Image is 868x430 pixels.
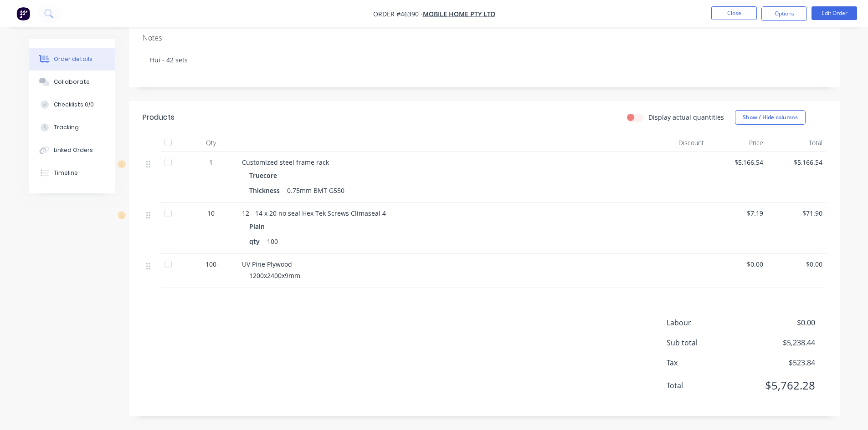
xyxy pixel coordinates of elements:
[16,7,30,20] img: Factory
[54,169,78,177] div: Timeline
[770,208,822,218] span: $71.90
[54,146,93,154] div: Linked Orders
[812,6,857,20] button: Edit Order
[747,337,815,348] span: $5,238.44
[667,337,748,348] span: Sub total
[184,134,238,152] div: Qty
[711,157,763,167] span: $5,166.54
[207,208,215,218] span: 10
[54,101,94,109] div: Checklists 0/0
[373,10,423,18] span: Order #46390 -
[29,48,115,71] button: Order details
[54,78,90,86] div: Collaborate
[249,271,300,280] span: 1200x2400x9mm
[54,55,92,63] div: Order details
[242,158,329,167] span: Customized steel frame rack
[143,46,826,74] div: Hui - 42 sets
[711,259,763,269] span: $0.00
[667,380,748,391] span: Total
[263,235,282,248] div: 100
[29,71,115,93] button: Collaborate
[667,317,748,328] span: Labour
[29,93,115,116] button: Checklists 0/0
[143,34,826,42] div: Notes
[249,184,283,197] div: Thickness
[767,134,826,152] div: Total
[29,139,115,162] button: Linked Orders
[29,116,115,139] button: Tracking
[747,357,815,368] span: $523.84
[205,259,216,269] span: 100
[143,112,175,123] div: Products
[747,317,815,328] span: $0.00
[747,377,815,394] span: $5,762.28
[711,6,757,20] button: Close
[648,112,724,122] label: Display actual quantities
[242,209,386,218] span: 12 - 14 x 20 no seal Hex Tek Screws Climaseal 4
[242,260,292,268] span: UV Pine Plywood
[667,357,748,368] span: Tax
[711,208,763,218] span: $7.19
[423,10,495,18] a: Mobile Home Pty Ltd
[648,134,708,152] div: Discount
[770,259,822,269] span: $0.00
[29,162,115,184] button: Timeline
[761,6,807,21] button: Options
[708,134,767,152] div: Price
[249,220,268,233] div: Plain
[249,169,281,182] div: Truecore
[54,123,79,132] div: Tracking
[283,184,348,197] div: 0.75mm BMT G550
[249,235,263,248] div: qty
[735,110,806,125] button: Show / Hide columns
[209,157,213,167] span: 1
[770,157,822,167] span: $5,166.54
